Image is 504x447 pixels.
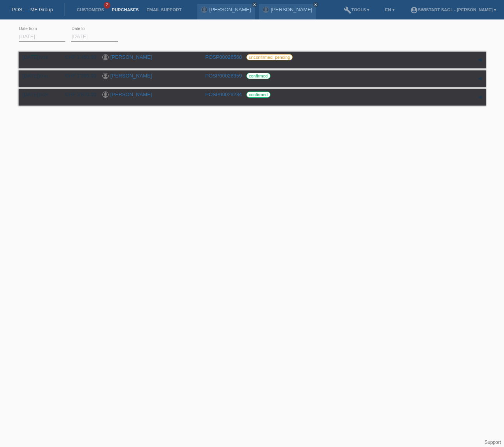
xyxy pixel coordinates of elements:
[314,3,318,7] i: close
[60,92,97,97] div: CHF 3'870.00
[246,54,293,60] label: unconfirmed, pending
[313,2,318,7] a: close
[111,92,152,97] a: [PERSON_NAME]
[23,54,54,60] div: [DATE]
[340,7,374,12] a: buildTools ▾
[406,7,500,12] a: account_circleSwistart Sagl - [PERSON_NAME] ▾
[205,73,242,79] a: POSP00026359
[142,7,185,12] a: Email Support
[38,74,48,78] span: 10:41
[474,92,486,103] div: expand/collapse
[23,73,54,79] div: [DATE]
[381,7,399,12] a: EN ▾
[23,92,54,97] div: [DATE]
[111,73,152,79] a: [PERSON_NAME]
[60,73,97,79] div: CHF 1'390.00
[253,3,256,7] i: close
[246,92,270,98] label: confirmed
[485,440,501,445] a: Support
[271,7,313,12] a: [PERSON_NAME]
[73,7,108,12] a: Customers
[205,54,242,60] a: POSP00026568
[104,2,110,9] span: 2
[474,54,486,66] div: expand/collapse
[12,7,53,12] a: POS — MF Group
[38,55,48,60] span: 19:18
[344,6,351,14] i: build
[410,6,418,14] i: account_circle
[111,54,152,60] a: [PERSON_NAME]
[252,2,257,7] a: close
[38,93,48,97] span: 15:24
[474,73,486,84] div: expand/collapse
[108,7,142,12] a: Purchases
[209,7,251,12] a: [PERSON_NAME]
[205,92,242,97] a: POSP00026234
[60,54,97,60] div: CHF 1'450.00
[246,73,270,79] label: confirmed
